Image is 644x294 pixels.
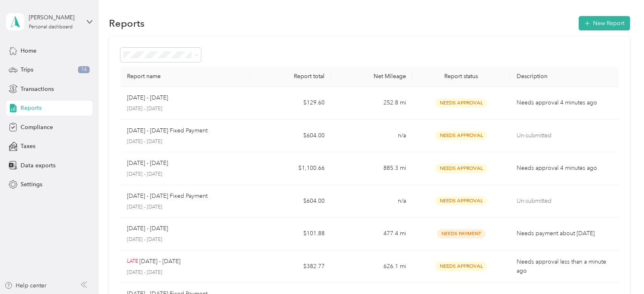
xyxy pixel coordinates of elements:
td: n/a [331,120,413,153]
p: [DATE] - [DATE] [127,93,168,102]
p: Needs approval 4 minutes ago [517,98,612,107]
th: Description [510,66,618,87]
th: Net Mileage [331,66,413,87]
p: [DATE] - [DATE] [127,204,244,211]
td: 477.4 mi [331,218,413,250]
span: Transactions [21,85,54,93]
p: [DATE] - [DATE] [127,171,244,178]
iframe: Everlance-gr Chat Button Frame [598,248,644,294]
p: [DATE] - [DATE] [127,138,244,146]
div: [PERSON_NAME] [29,13,80,22]
span: Needs Payment [437,229,485,238]
p: Un-submitted [517,197,612,206]
button: New Report [579,16,630,30]
p: [DATE] - [DATE] [139,257,180,266]
button: Help center [5,281,46,290]
span: Needs Approval [435,262,487,271]
th: Report name [120,66,250,87]
td: $1,100.66 [250,152,332,185]
p: Needs payment about [DATE] [517,229,612,238]
td: 626.1 mi [331,250,413,283]
p: [DATE] - [DATE] [127,236,244,243]
td: $604.00 [250,120,332,153]
span: Compliance [21,123,53,132]
td: 885.3 mi [331,152,413,185]
span: Settings [21,180,42,189]
p: Un-submitted [517,131,612,140]
td: 252.8 mi [331,87,413,120]
td: $382.77 [250,250,332,283]
p: LATE [127,258,138,265]
p: Needs approval less than a minute ago [517,257,612,275]
p: [DATE] - [DATE] Fixed Payment [127,192,208,201]
p: [DATE] - [DATE] [127,159,168,168]
span: Needs Approval [435,196,487,206]
p: [DATE] - [DATE] [127,105,244,113]
span: Needs Approval [435,131,487,140]
td: $604.00 [250,185,332,218]
span: Trips [21,65,33,74]
span: Needs Approval [435,164,487,173]
td: $129.60 [250,87,332,120]
span: Reports [21,104,42,112]
span: Data exports [21,161,55,170]
h1: Reports [109,19,145,28]
td: $101.88 [250,218,332,250]
div: Personal dashboard [29,25,73,30]
p: Needs approval 4 minutes ago [517,164,612,173]
span: 14 [78,66,90,74]
span: Taxes [21,142,35,150]
div: Report status [419,73,503,80]
p: [DATE] - [DATE] [127,224,168,233]
p: [DATE] - [DATE] [127,269,244,276]
td: n/a [331,185,413,218]
span: Needs Approval [435,98,487,108]
p: [DATE] - [DATE] Fixed Payment [127,126,208,135]
th: Report total [250,66,332,87]
span: Home [21,46,37,55]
